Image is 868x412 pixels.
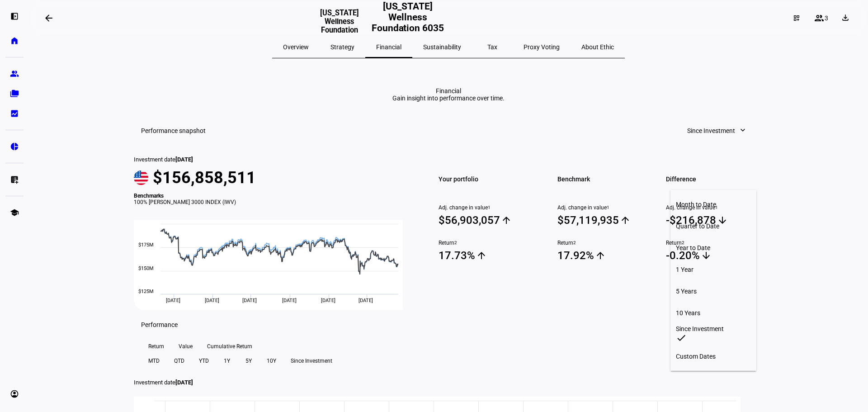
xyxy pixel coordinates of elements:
div: 1 Year [676,266,751,273]
div: 10 Years [676,309,751,317]
mat-icon: check [676,332,687,343]
div: Quarter to Date [676,223,751,230]
div: Month to Date [676,201,751,208]
div: Year to Date [676,244,751,251]
div: Since Investment [676,325,751,332]
div: 5 Years [676,288,751,295]
div: Custom Dates [676,353,751,360]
